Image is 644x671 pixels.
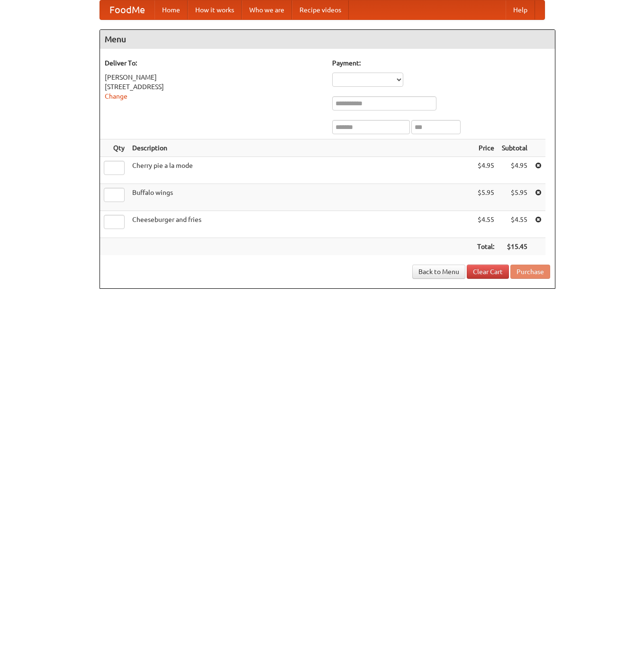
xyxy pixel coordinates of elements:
td: $4.55 [498,211,531,238]
h5: Deliver To: [105,58,323,68]
th: Description [128,139,473,157]
td: $5.95 [498,184,531,211]
td: $4.95 [498,157,531,184]
a: Who we are [242,0,292,19]
td: $5.95 [473,184,498,211]
button: Purchase [510,265,550,279]
th: $15.45 [498,238,531,256]
a: Home [154,0,188,19]
h4: Menu [100,30,555,49]
th: Total: [473,238,498,256]
div: [PERSON_NAME] [105,73,323,82]
a: FoodMe [100,0,154,19]
a: Change [105,92,127,100]
a: How it works [188,0,242,19]
div: [STREET_ADDRESS] [105,82,323,92]
h5: Payment: [332,58,550,68]
th: Qty [100,139,128,157]
td: $4.55 [473,211,498,238]
td: Cheeseburger and fries [128,211,473,238]
th: Subtotal [498,139,531,157]
a: Back to Menu [412,265,465,279]
a: Recipe videos [292,0,349,19]
a: Help [506,0,535,19]
td: $4.95 [473,157,498,184]
th: Price [473,139,498,157]
td: Buffalo wings [128,184,473,211]
td: Cherry pie a la mode [128,157,473,184]
a: Clear Cart [467,265,509,279]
